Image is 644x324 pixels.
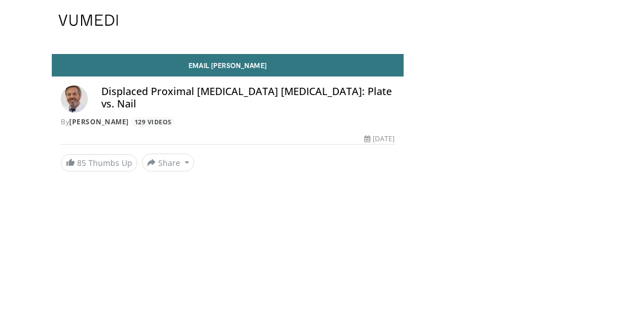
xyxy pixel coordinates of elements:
[61,117,395,127] div: By
[69,117,129,127] a: [PERSON_NAME]
[52,54,404,76] a: Email [PERSON_NAME]
[61,85,88,112] img: Avatar
[131,117,175,127] a: 129 Videos
[61,154,137,172] a: 85 Thumbs Up
[77,157,86,168] span: 85
[364,134,395,144] div: [DATE]
[59,15,118,26] img: VuMedi Logo
[101,85,395,110] h4: Displaced Proximal [MEDICAL_DATA] [MEDICAL_DATA]: Plate vs. Nail
[142,154,194,172] button: Share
